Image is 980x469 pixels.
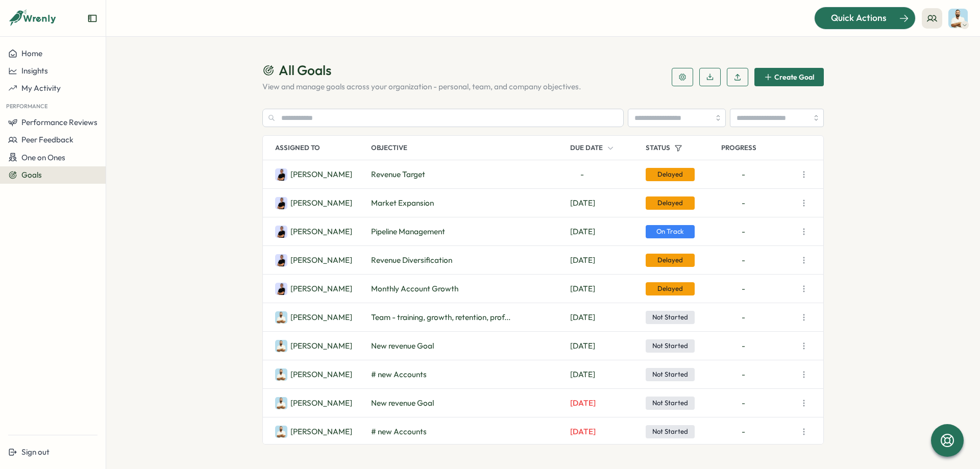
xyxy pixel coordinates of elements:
span: Dec 31, 2025 [570,226,595,237]
button: Expand sidebar [87,13,97,23]
span: Not Started [646,425,695,438]
p: Noah Marks [290,226,352,237]
a: Noah Marks[PERSON_NAME] [275,168,352,181]
span: Home [21,48,42,58]
span: # new Accounts [371,369,427,380]
span: Dec 31, 2025 [570,312,595,323]
span: Pipeline Management [371,226,445,237]
span: Revenue Diversification [371,255,452,266]
span: On Track [646,225,695,238]
span: Not Started [646,311,695,324]
span: Dec 31, 2025 [570,369,595,380]
span: Dec 31, 2024 [570,426,596,437]
span: My Activity [21,83,61,93]
span: Not Started [646,368,695,381]
span: New revenue Goal [371,398,434,409]
button: Quick Actions [814,7,916,29]
span: - [570,169,594,180]
span: # new Accounts [371,426,427,437]
span: - [742,169,745,180]
span: Dec 31, 2024 [570,398,596,409]
span: Goals [21,170,42,180]
img: Jacob [948,9,968,28]
span: Not Started [646,397,695,410]
a: Jacob[PERSON_NAME] [275,397,352,409]
a: Jacob[PERSON_NAME] [275,368,352,381]
span: Monthly Account Growth [371,283,458,294]
span: Delayed [646,196,695,210]
span: Team - training, growth, retention, prof... [371,312,510,323]
img: Jacob [275,426,287,438]
span: Dec 31, 2025 [570,255,595,266]
p: Noah Marks [290,198,352,209]
span: Revenue Target [371,169,425,180]
p: Jacob [290,312,352,323]
span: Delayed [646,282,695,295]
p: Noah Marks [290,255,352,266]
span: One on Ones [21,153,65,162]
img: Jacob [275,368,287,381]
span: - [742,398,745,409]
span: Create Goal [774,73,814,81]
p: Noah Marks [290,283,352,294]
img: Noah Marks [275,168,287,181]
span: - [742,255,745,266]
img: Jacob [275,340,287,352]
p: Progress [721,136,793,160]
span: - [742,340,745,352]
span: Market Expansion [371,198,434,209]
span: Sign out [21,447,50,457]
span: All Goals [279,61,331,79]
button: Create Goal [754,68,824,86]
span: Not Started [646,339,695,353]
img: Jacob [275,397,287,409]
p: Status [646,143,670,153]
a: Noah Marks[PERSON_NAME] [275,226,352,238]
p: View and manage goals across your organization - personal, team, and company objectives. [262,81,659,92]
button: Download Goals [699,68,721,86]
img: Noah Marks [275,283,287,295]
span: Dec 31, 2025 [570,283,595,294]
a: Noah Marks[PERSON_NAME] [275,254,352,266]
span: New revenue Goal [371,340,434,352]
span: - [742,312,745,323]
img: Noah Marks [275,226,287,238]
span: Delayed [646,168,695,181]
p: Noah Marks [290,169,352,180]
p: Jacob [290,369,352,380]
span: - [742,226,745,237]
span: Insights [21,66,48,76]
a: Noah Marks[PERSON_NAME] [275,197,352,209]
p: Jacob [290,426,352,437]
p: Objective [371,136,566,160]
span: - [742,198,745,209]
span: - [742,283,745,294]
span: - [742,426,745,437]
p: Assigned To [275,143,320,153]
p: Jacob [290,398,352,409]
img: Noah Marks [275,254,287,266]
span: Dec 31, 2025 [570,198,595,209]
span: Performance Reviews [21,117,97,127]
span: Quick Actions [831,11,887,24]
span: Dec 31, 2025 [570,340,595,352]
p: Due Date [570,143,603,153]
a: Jacob[PERSON_NAME] [275,311,352,324]
a: Jacob[PERSON_NAME] [275,426,352,438]
button: Upload Goals [727,68,748,86]
span: Peer Feedback [21,135,73,144]
img: Jacob [275,311,287,324]
img: Noah Marks [275,197,287,209]
p: Jacob [290,340,352,352]
span: - [742,369,745,380]
span: Delayed [646,254,695,267]
a: Noah Marks[PERSON_NAME] [275,283,352,295]
a: Jacob[PERSON_NAME] [275,340,352,352]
